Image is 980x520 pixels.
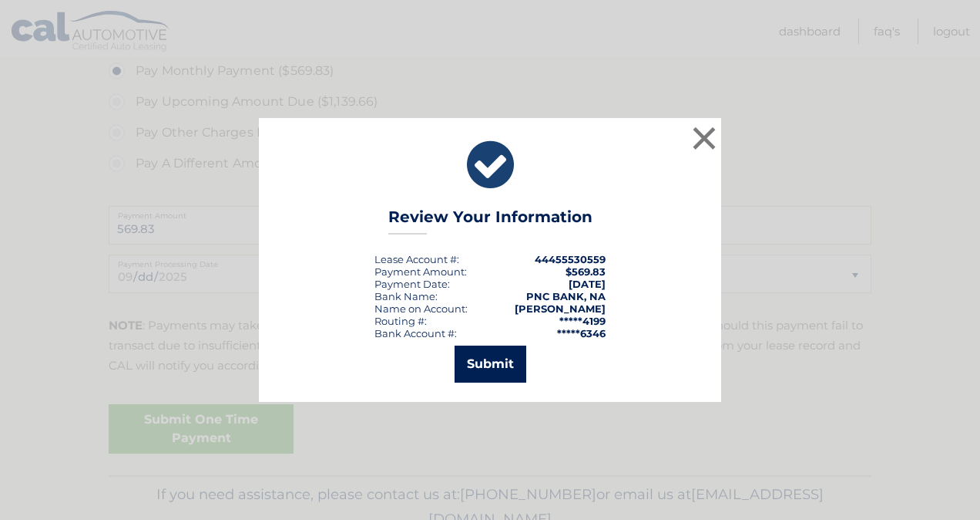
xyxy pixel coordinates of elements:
[689,123,720,154] button: ×
[374,265,467,278] div: Payment Amount:
[374,253,459,265] div: Lease Account #:
[535,253,606,265] strong: 44455530559
[374,302,468,315] div: Name on Account:
[388,208,592,235] h3: Review Your Information
[374,278,448,290] span: Payment Date
[374,327,457,339] div: Bank Account #:
[374,290,438,302] div: Bank Name:
[374,278,450,290] div: :
[515,302,606,315] strong: [PERSON_NAME]
[455,346,526,383] button: Submit
[526,290,606,302] strong: PNC BANK, NA
[566,265,606,278] span: $569.83
[569,278,606,290] span: [DATE]
[374,315,427,327] div: Routing #:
